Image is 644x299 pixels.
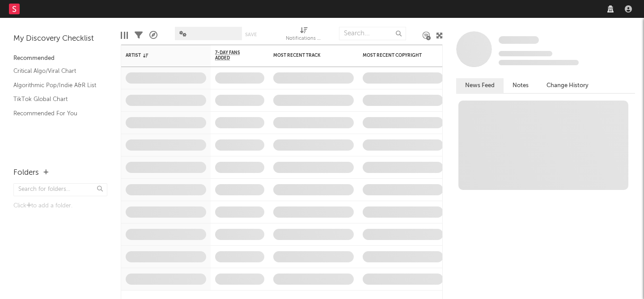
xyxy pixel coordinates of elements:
[149,22,157,48] div: A&R Pipeline
[273,53,340,58] div: Most Recent Track
[13,109,98,118] a: Recommended For You
[13,53,107,64] div: Recommended
[499,36,539,44] span: Some Artist
[215,50,251,61] span: 7-Day Fans Added
[13,201,107,211] div: Click to add a folder.
[339,27,406,40] input: Search...
[126,53,193,58] div: Artist
[538,78,597,93] button: Change History
[13,80,98,90] a: Algorithmic Pop/Indie A&R List
[499,36,539,45] a: Some Artist
[13,183,107,196] input: Search for folders...
[13,94,98,104] a: TikTok Global Chart
[286,22,322,48] div: Notifications (Artist)
[286,34,322,44] div: Notifications (Artist)
[363,53,430,58] div: Most Recent Copyright
[504,78,538,93] button: Notes
[13,168,39,178] div: Folders
[135,22,143,48] div: Filters
[456,78,504,93] button: News Feed
[499,51,552,56] span: Tracking Since: [DATE]
[499,60,579,65] span: 0 fans last week
[13,66,98,76] a: Critical Algo/Viral Chart
[245,32,257,37] button: Save
[13,34,107,44] div: My Discovery Checklist
[121,22,128,48] div: Edit Columns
